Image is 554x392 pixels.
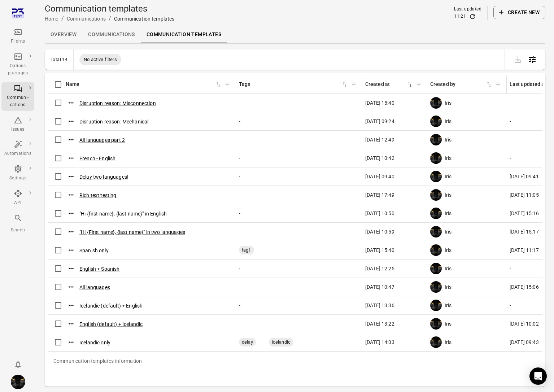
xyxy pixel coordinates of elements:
[61,14,64,23] li: /
[445,320,452,327] span: Iris
[269,339,293,346] span: icelandic
[445,210,452,217] span: Iris
[239,80,348,88] span: Tags
[66,134,77,145] button: Actions
[239,228,359,235] div: -
[66,97,77,108] button: Actions
[365,283,394,291] span: [DATE] 10:47
[114,15,174,22] div: Communication templates
[1,187,34,209] a: API
[510,210,539,217] span: [DATE] 15:16
[454,13,466,20] div: 11:21
[66,282,77,292] button: Actions
[239,302,359,309] div: -
[45,26,545,43] div: Local navigation
[413,79,424,90] button: Filter by created at
[365,99,394,106] span: [DATE] 15:40
[365,228,394,235] span: [DATE] 10:59
[445,191,452,199] span: Iris
[66,263,77,274] button: Actions
[365,210,394,217] span: [DATE] 10:50
[365,247,394,254] span: [DATE] 15:40
[79,339,110,346] button: Icelandic only
[239,283,359,291] div: -
[239,118,359,125] div: -
[11,375,25,389] img: images
[239,191,359,199] div: -
[445,339,452,346] span: Iris
[445,118,452,125] span: Iris
[510,228,539,235] span: [DATE] 15:17
[445,265,452,272] span: Iris
[510,173,539,180] span: [DATE] 09:41
[82,26,141,43] a: Communications
[365,136,394,143] span: [DATE] 12:49
[365,173,394,180] span: [DATE] 09:40
[511,56,525,62] span: Please make a selection to export
[430,97,442,109] img: images
[239,80,348,88] div: Sort by tags in ascending order
[348,79,359,90] button: Filter by tags
[4,150,31,157] div: Automations
[239,320,359,327] div: -
[239,265,359,272] div: -
[469,13,476,20] button: Refresh data
[239,247,254,254] span: tag1
[365,118,394,125] span: [DATE] 09:24
[66,337,77,348] button: Actions
[430,226,442,238] img: images
[239,210,359,217] div: -
[4,94,31,109] div: Communi-cations
[365,80,413,88] span: Created at
[430,263,442,274] img: images
[79,192,117,199] button: Rich text testing
[109,14,111,23] li: /
[365,265,394,272] span: [DATE] 12:25
[239,154,359,162] div: -
[66,171,77,182] button: Actions
[365,80,406,88] div: Created at
[4,199,31,206] div: API
[365,320,394,327] span: [DATE] 13:22
[4,38,31,45] div: Flights
[79,284,110,291] button: All languages
[239,173,359,180] div: -
[1,114,34,135] a: Issues
[445,302,452,309] span: Iris
[79,56,121,63] span: No active filters
[4,227,31,234] div: Search
[66,245,77,256] button: Actions
[4,62,31,77] div: Options packages
[4,126,31,133] div: Issues
[66,190,77,200] button: Actions
[430,300,442,311] img: images
[365,191,394,199] span: [DATE] 17:49
[454,6,481,13] div: Last updated
[239,136,359,143] div: -
[365,339,394,346] span: [DATE] 14:03
[222,79,233,90] button: Filter by name
[1,50,34,79] a: Options packages
[79,265,120,273] button: English + Spanish
[79,136,125,144] button: All languages part 2
[1,26,34,47] a: Flights
[66,80,222,88] span: Name
[510,320,539,327] span: [DATE] 10:02
[66,80,215,88] div: Name
[430,80,485,88] div: Created by
[1,138,34,160] a: Automations
[8,372,28,392] button: Iris
[430,80,493,88] div: Sort by created by in ascending order
[510,247,539,254] span: [DATE] 11:17
[67,16,106,22] a: Communications
[445,99,452,106] span: Iris
[66,153,77,164] button: Actions
[1,82,34,111] a: Communi-cations
[430,208,442,219] img: images
[365,154,394,162] span: [DATE] 10:42
[1,212,34,236] button: Search
[430,189,442,201] img: images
